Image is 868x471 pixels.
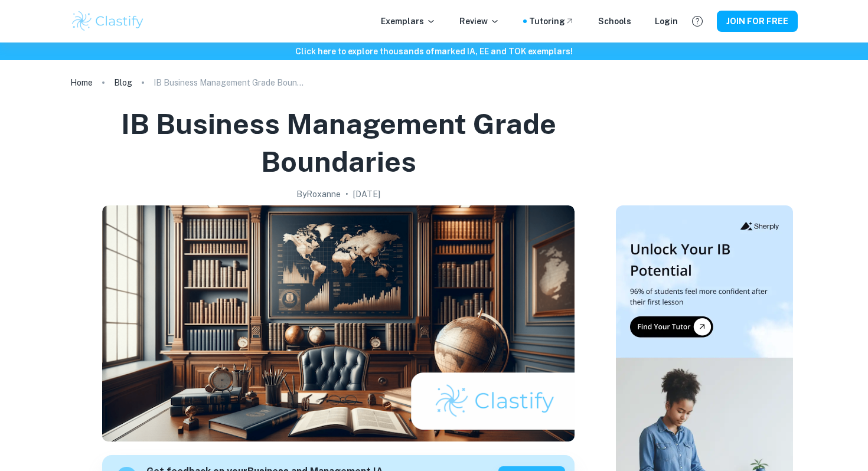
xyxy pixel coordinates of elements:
[381,15,436,28] p: Exemplars
[459,15,500,28] p: Review
[70,74,93,91] a: Home
[717,11,798,32] button: JOIN FOR FREE
[687,11,707,31] button: Help and Feedback
[353,188,380,201] h2: [DATE]
[296,188,341,201] h2: By Roxanne
[345,188,348,201] p: •
[529,15,575,28] a: Tutoring
[154,76,307,89] p: IB Business Management Grade Boundaries
[655,15,678,28] a: Login
[75,105,602,181] h1: IB Business Management Grade Boundaries
[2,45,866,58] h6: Click here to explore thousands of marked IA, EE and TOK exemplars !
[70,9,145,33] img: Clastify logo
[598,15,631,28] a: Schools
[114,74,132,91] a: Blog
[102,205,575,441] img: IB Business Management Grade Boundaries cover image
